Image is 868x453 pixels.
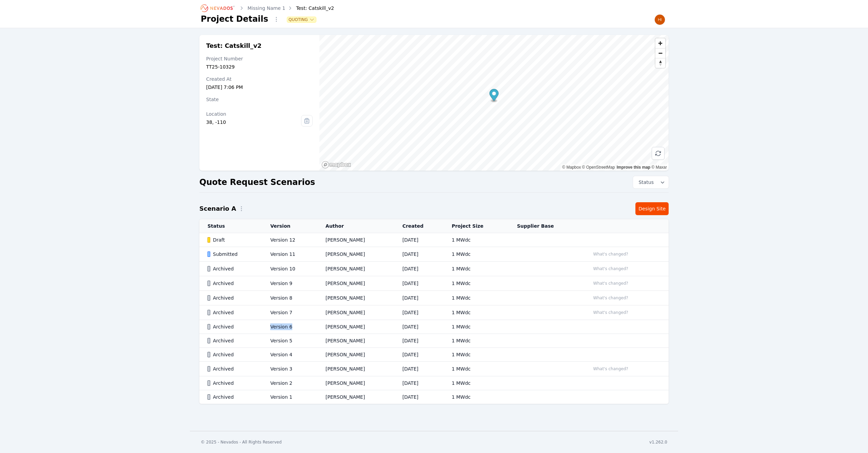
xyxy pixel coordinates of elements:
[199,305,669,320] tr: ArchivedVersion 7[PERSON_NAME][DATE]1 MWdcWhat's changed?
[208,237,259,243] div: Draft
[317,376,394,390] td: [PERSON_NAME]
[208,365,259,372] div: Archived
[590,265,631,272] button: What's changed?
[287,5,334,12] div: Test: Catskill_v2
[443,305,509,320] td: 1 MWdc
[590,294,631,302] button: What's changed?
[649,439,667,445] div: v1.262.0
[208,280,259,287] div: Archived
[262,262,317,276] td: Version 10
[317,334,394,348] td: [PERSON_NAME]
[199,362,669,376] tr: ArchivedVersion 3[PERSON_NAME][DATE]1 MWdcWhat's changed?
[201,3,334,14] nav: Breadcrumb
[262,320,317,334] td: Version 6
[394,390,444,404] td: [DATE]
[394,334,444,348] td: [DATE]
[199,247,669,262] tr: SubmittedVersion 11[PERSON_NAME][DATE]1 MWdcWhat's changed?
[199,376,669,390] tr: ArchivedVersion 2[PERSON_NAME][DATE]1 MWdc
[206,42,313,50] h2: Test: Catskill_v2
[443,233,509,247] td: 1 MWdc
[199,348,669,362] tr: ArchivedVersion 4[PERSON_NAME][DATE]1 MWdc
[633,176,669,188] button: Status
[590,309,631,316] button: What's changed?
[394,362,444,376] td: [DATE]
[590,280,631,287] button: What's changed?
[617,165,650,170] a: Improve this map
[443,247,509,262] td: 1 MWdc
[206,76,313,82] div: Created At
[262,305,317,320] td: Version 7
[248,5,285,12] a: Missing Name 1
[199,291,669,305] tr: ArchivedVersion 8[PERSON_NAME][DATE]1 MWdcWhat's changed?
[635,202,669,215] a: Design Site
[394,276,444,291] td: [DATE]
[208,337,259,344] div: Archived
[199,204,236,213] h2: Scenario A
[655,38,665,48] button: Zoom in
[655,49,665,58] span: Zoom out
[317,219,394,233] th: Author
[317,276,394,291] td: [PERSON_NAME]
[394,320,444,334] td: [DATE]
[262,247,317,262] td: Version 11
[394,247,444,262] td: [DATE]
[317,247,394,262] td: [PERSON_NAME]
[199,334,669,348] tr: ArchivedVersion 5[PERSON_NAME][DATE]1 MWdc
[317,362,394,376] td: [PERSON_NAME]
[317,291,394,305] td: [PERSON_NAME]
[443,320,509,334] td: 1 MWdc
[206,96,313,103] div: State
[582,165,615,170] a: OpenStreetMap
[651,165,667,170] a: Maxar
[562,165,581,170] a: Mapbox
[317,305,394,320] td: [PERSON_NAME]
[443,348,509,362] td: 1 MWdc
[208,265,259,272] div: Archived
[262,291,317,305] td: Version 8
[262,348,317,362] td: Version 4
[317,390,394,404] td: [PERSON_NAME]
[509,219,582,233] th: Supplier Base
[443,376,509,390] td: 1 MWdc
[654,14,665,25] img: hi@mosattler.com
[206,55,313,62] div: Project Number
[206,63,313,70] div: TT25-10329
[262,233,317,247] td: Version 12
[208,380,259,386] div: Archived
[208,295,259,301] div: Archived
[590,250,631,258] button: What's changed?
[489,89,498,103] div: Map marker
[287,17,316,22] span: Quoting
[262,334,317,348] td: Version 5
[199,320,669,334] tr: ArchivedVersion 6[PERSON_NAME][DATE]1 MWdc
[394,219,444,233] th: Created
[208,251,259,258] div: Submitted
[199,262,669,276] tr: ArchivedVersion 10[PERSON_NAME][DATE]1 MWdcWhat's changed?
[201,439,282,445] div: © 2025 - Nevados - All Rights Reserved
[262,390,317,404] td: Version 1
[199,177,315,188] h2: Quote Request Scenarios
[208,309,259,316] div: Archived
[394,376,444,390] td: [DATE]
[590,365,631,373] button: What's changed?
[317,320,394,334] td: [PERSON_NAME]
[262,376,317,390] td: Version 2
[206,84,313,91] div: [DATE] 7:06 PM
[199,276,669,291] tr: ArchivedVersion 9[PERSON_NAME][DATE]1 MWdcWhat's changed?
[443,390,509,404] td: 1 MWdc
[206,119,301,126] div: 38, -110
[201,14,268,24] h1: Project Details
[655,48,665,58] button: Zoom out
[394,348,444,362] td: [DATE]
[443,291,509,305] td: 1 MWdc
[319,35,669,171] canvas: Map
[199,219,262,233] th: Status
[394,233,444,247] td: [DATE]
[206,111,301,117] div: Location
[321,161,351,169] a: Mapbox homepage
[394,305,444,320] td: [DATE]
[443,334,509,348] td: 1 MWdc
[262,276,317,291] td: Version 9
[443,262,509,276] td: 1 MWdc
[317,233,394,247] td: [PERSON_NAME]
